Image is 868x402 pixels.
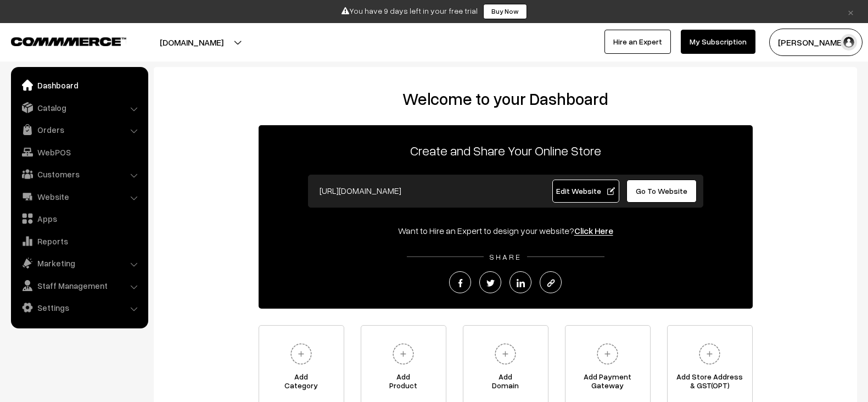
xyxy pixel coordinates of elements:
[483,4,527,19] a: Buy Now
[626,180,697,203] a: Go To Website
[121,29,262,56] button: [DOMAIN_NAME]
[574,225,613,236] a: Click Here
[668,372,752,394] span: Add Store Address & GST(OPT)
[14,75,144,95] a: Dashboard
[14,231,144,251] a: Reports
[681,30,755,54] a: My Subscription
[490,339,520,369] img: plus.svg
[484,252,527,261] span: SHARE
[14,276,144,295] a: Staff Management
[843,5,858,18] a: ×
[565,372,650,394] span: Add Payment Gateway
[388,339,418,369] img: plus.svg
[841,34,857,51] img: user
[259,141,753,160] p: Create and Share Your Online Store
[14,253,144,273] a: Marketing
[695,339,725,369] img: plus.svg
[165,89,846,109] h2: Welcome to your Dashboard
[14,298,144,317] a: Settings
[259,372,344,394] span: Add Category
[463,372,548,394] span: Add Domain
[556,186,615,196] span: Edit Website
[604,30,671,54] a: Hire an Expert
[14,120,144,139] a: Orders
[14,142,144,162] a: WebPOS
[769,29,863,56] button: [PERSON_NAME]
[636,186,687,196] span: Go To Website
[592,339,623,369] img: plus.svg
[14,164,144,184] a: Customers
[14,187,144,206] a: Website
[11,34,107,47] a: COMMMERCE
[286,339,316,369] img: plus.svg
[259,224,753,237] div: Want to Hire an Expert to design your website?
[14,98,144,118] a: Catalog
[552,180,619,203] a: Edit Website
[11,37,126,46] img: COMMMERCE
[4,4,864,19] div: You have 9 days left in your free trial
[361,372,446,394] span: Add Product
[14,209,144,228] a: Apps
